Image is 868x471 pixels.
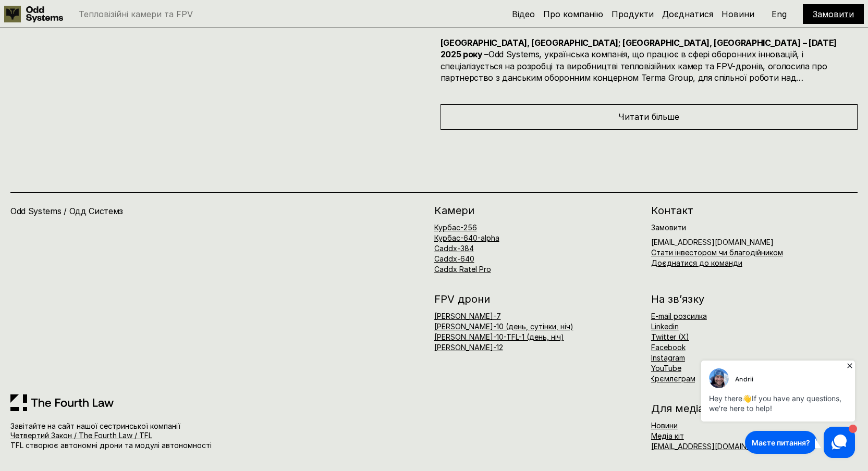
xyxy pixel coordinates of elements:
a: Продукти [612,9,654,19]
a: [PERSON_NAME]-10 (день, сутінки, ніч) [434,322,573,331]
span: Читати більше [618,111,679,122]
h6: [EMAIL_ADDRESS][DOMAIN_NAME] [651,224,774,246]
h2: Камери [434,205,641,216]
iframe: HelpCrunch [699,357,858,461]
a: Стати інвестором чи благодійником [651,248,783,257]
a: Четвертий Закон / The Fourth Law / TFL [10,431,152,440]
a: Caddx-384 [434,244,474,253]
a: Курбас-256 [434,223,477,232]
h4: Odd Systems, українська компанія, що працює в сфері оборонних інновацій, і спеціалізується на роз... [441,37,858,84]
h4: Odd Systems / Одд Системз [10,205,247,217]
a: YouTube [651,364,681,373]
p: Eng [772,10,787,18]
h2: Для медіа [651,403,858,414]
h2: Контакт [651,205,858,216]
strong: [GEOGRAPHIC_DATA], [GEOGRAPHIC_DATA]; [GEOGRAPHIC_DATA], [GEOGRAPHIC_DATA] – [DATE] [441,38,837,48]
a: Linkedin [651,322,679,331]
a: Новини [651,421,678,430]
a: Доєднатися [662,9,713,19]
a: Facebook [651,343,686,352]
a: [PERSON_NAME]-7 [434,312,501,320]
a: [PERSON_NAME]-12 [434,343,503,352]
a: Замовити [813,9,854,19]
a: Caddx-640 [434,254,474,263]
a: Про компанію [543,9,603,19]
p: Завітайте на сайт нашої сестринської компанії TFL створює автономні дрони та модулі автономності [10,422,284,450]
a: Instagram [651,353,685,362]
a: [PERSON_NAME]-10-TFL-1 (день, ніч) [434,332,564,341]
strong: 2025 року – [441,49,488,59]
a: Медіа кіт [651,431,684,440]
a: Новини [722,9,754,19]
a: Caddx Ratel Pro [434,265,491,274]
a: Замовити [651,223,686,232]
a: Twitter (X) [651,332,689,341]
a: Крємлєграм [650,374,695,383]
a: Доєднатися до команди [651,258,742,267]
a: E-mail розсилка [651,312,707,320]
h2: FPV дрони [434,294,641,304]
p: Тепловізійні камери та FPV [79,10,193,18]
a: [EMAIL_ADDRESS][DOMAIN_NAME] [651,442,774,451]
h2: На зв’язку [651,294,704,304]
a: Відео [512,9,535,19]
a: Курбас-640-alpha [434,233,499,242]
